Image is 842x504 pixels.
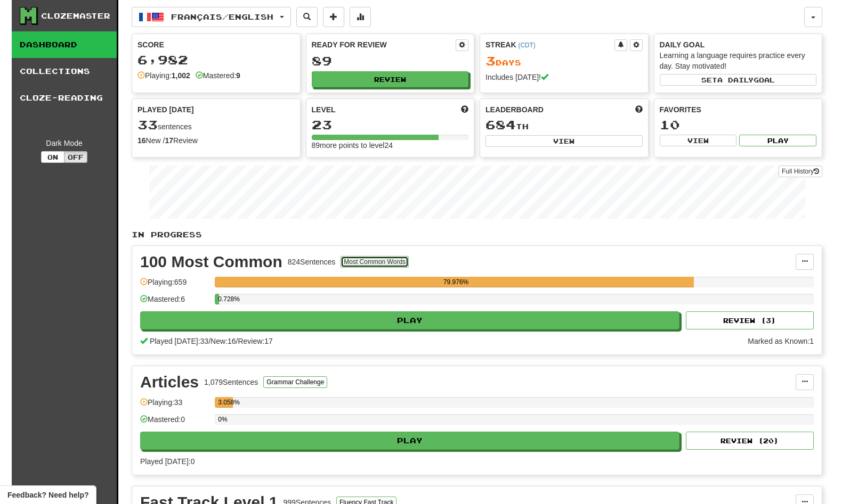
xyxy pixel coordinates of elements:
[137,104,194,115] span: Played [DATE]
[288,257,336,267] div: 824 Sentences
[12,85,117,111] a: Cloze-Reading
[485,135,643,147] button: View
[210,337,236,345] span: New: 16
[238,337,272,345] span: Review: 17
[485,72,643,82] div: Includes [DATE]!
[323,7,344,27] button: Add sentence to collection
[635,104,643,115] span: This week in points, UTC
[218,294,219,304] div: 0.728%
[172,71,190,80] strong: 1,002
[350,7,371,27] button: More stats
[218,277,694,287] div: 79.976%
[341,256,409,268] button: Most Common Words
[461,104,468,115] span: Score more points to level up
[41,151,64,163] button: On
[485,54,643,68] div: Day s
[218,397,233,408] div: 3.058%
[137,117,158,132] span: 33
[660,104,817,115] div: Favorites
[7,490,88,500] span: Open feedback widget
[150,337,208,345] span: Played [DATE]: 33
[660,135,737,146] button: View
[137,135,295,146] div: New / Review
[140,294,209,311] div: Mastered: 6
[518,42,535,49] a: (CDT)
[204,377,258,387] div: 1,079 Sentences
[312,71,469,87] button: Review
[717,76,754,84] span: a daily
[660,118,817,131] div: 10
[140,397,209,415] div: Playing: 33
[137,70,190,81] div: Playing:
[140,432,679,450] button: Play
[485,117,516,132] span: 684
[312,39,456,50] div: Ready for Review
[660,39,817,50] div: Daily Goal
[140,457,195,466] span: Played [DATE]: 0
[41,11,110,21] div: Clozemaster
[20,138,109,148] div: Dark Mode
[748,336,814,346] div: Marked as Known: 1
[312,140,469,151] div: 89 more points to level 24
[485,118,643,132] div: th
[660,50,817,71] div: Learning a language requires practice every day. Stay motivated!
[312,104,336,115] span: Level
[140,311,679,329] button: Play
[140,254,282,270] div: 100 Most Common
[137,39,295,50] div: Score
[12,31,117,58] a: Dashboard
[485,104,544,115] span: Leaderboard
[137,136,146,145] strong: 16
[263,376,327,388] button: Grammar Challenge
[140,374,199,390] div: Articles
[140,277,209,294] div: Playing: 659
[208,337,210,345] span: /
[296,7,318,27] button: Search sentences
[140,414,209,432] div: Mastered: 0
[686,432,814,450] button: Review (20)
[64,151,87,163] button: Off
[137,53,295,67] div: 6,982
[485,39,614,50] div: Streak
[236,71,240,80] strong: 9
[137,118,295,132] div: sentences
[12,58,117,85] a: Collections
[165,136,173,145] strong: 17
[779,166,822,177] a: Full History
[312,54,469,68] div: 89
[660,74,817,86] button: Seta dailygoal
[739,135,816,146] button: Play
[171,12,273,21] span: Français / English
[312,118,469,131] div: 23
[236,337,238,345] span: /
[485,53,496,68] span: 3
[132,7,291,27] button: Français/English
[196,70,240,81] div: Mastered:
[132,229,822,240] p: In Progress
[686,311,814,329] button: Review (3)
